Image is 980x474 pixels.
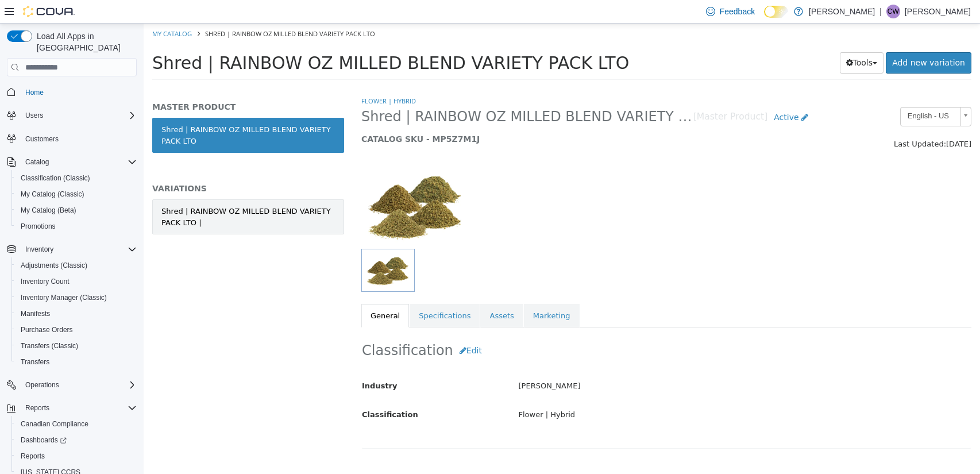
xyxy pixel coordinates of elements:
[2,83,141,100] button: Home
[16,355,137,369] span: Transfers
[266,280,336,305] a: Specifications
[21,242,137,256] span: Inventory
[218,387,275,395] span: Classification
[11,202,141,218] button: My Catalog (Beta)
[21,378,64,392] button: Operations
[21,309,50,318] span: Manifests
[757,84,812,102] span: English - US
[9,29,485,49] span: Shred | RAINBOW OZ MILLED BLEND VARIETY PACK LTO
[16,259,92,272] a: Adjustments (Classic)
[11,448,141,464] button: Reports
[16,307,137,321] span: Manifests
[21,357,49,367] span: Transfers
[25,157,49,167] span: Catalog
[905,5,971,18] p: [PERSON_NAME]
[21,84,137,99] span: Home
[11,354,141,370] button: Transfers
[16,275,137,288] span: Inventory Count
[16,339,83,353] a: Transfers (Classic)
[11,338,141,354] button: Transfers (Classic)
[16,323,137,337] span: Purchase Orders
[21,242,58,256] button: Inventory
[16,203,81,217] a: My Catalog (Beta)
[2,130,141,147] button: Customers
[16,323,78,337] a: Purchase Orders
[21,206,76,215] span: My Catalog (Beta)
[11,432,141,448] a: Dashboards
[25,111,43,120] span: Users
[550,89,624,98] small: [Master Product]
[16,417,93,431] a: Canadian Compliance
[25,245,53,254] span: Inventory
[2,154,141,170] button: Catalog
[21,109,48,122] button: Users
[21,419,88,429] span: Canadian Compliance
[11,306,141,322] button: Manifests
[9,160,200,170] h5: VARIATIONS
[764,18,765,18] span: Dark Mode
[757,83,828,103] a: English - US
[11,416,141,432] button: Canadian Compliance
[218,110,671,121] h5: CATALOG SKU - MP5Z7M1J
[630,89,655,98] span: Active
[9,94,200,129] a: Shred | RAINBOW OZ MILLED BLEND VARIETY PACK LTO
[886,5,900,18] div: Carmen Woytas
[11,186,141,202] button: My Catalog (Classic)
[11,170,141,186] button: Classification (Classic)
[337,280,379,305] a: Assets
[21,401,137,415] span: Reports
[21,155,137,169] span: Catalog
[16,449,137,463] span: Reports
[2,241,141,257] button: Inventory
[16,187,137,201] span: My Catalog (Classic)
[16,275,74,288] a: Inventory Count
[21,190,84,199] span: My Catalog (Classic)
[25,88,44,97] span: Home
[16,259,137,272] span: Adjustments (Classic)
[11,273,141,290] button: Inventory Count
[21,452,45,461] span: Reports
[218,139,326,225] img: 150
[16,417,137,431] span: Canadian Compliance
[16,433,71,447] a: Dashboards
[16,219,137,233] span: Promotions
[21,132,63,146] a: Customers
[16,433,137,447] span: Dashboards
[380,280,436,305] a: Marketing
[218,280,265,305] a: General
[11,290,141,306] button: Inventory Manager (Classic)
[9,6,48,14] a: My Catalog
[218,84,550,102] span: Shred | RAINBOW OZ MILLED BLEND VARIETY PACK LTO
[720,6,755,17] span: Feedback
[16,339,137,353] span: Transfers (Classic)
[16,171,137,185] span: Classification (Classic)
[16,187,89,201] a: My Catalog (Classic)
[742,29,828,50] a: Add new variation
[310,317,345,338] button: Edit
[2,400,141,416] button: Reports
[11,257,141,273] button: Adjustments (Classic)
[2,377,141,393] button: Operations
[16,291,137,305] span: Inventory Manager (Classic)
[16,219,60,233] a: Promotions
[218,73,272,82] a: Flower | Hybrid
[2,107,141,124] button: Users
[764,6,788,18] input: Dark Mode
[16,291,111,305] a: Inventory Manager (Classic)
[21,155,53,169] button: Catalog
[16,203,137,217] span: My Catalog (Beta)
[21,341,78,350] span: Transfers (Classic)
[16,449,49,463] a: Reports
[25,403,49,413] span: Reports
[366,353,836,373] div: [PERSON_NAME]
[21,378,137,392] span: Operations
[11,218,141,234] button: Promotions
[18,182,191,205] div: Shred | RAINBOW OZ MILLED BLEND VARIETY PACK LTO |
[25,134,59,144] span: Customers
[357,446,392,468] button: Edit
[21,325,73,334] span: Purchase Orders
[61,6,232,14] span: Shred | RAINBOW OZ MILLED BLEND VARIETY PACK LTO
[879,5,882,18] p: |
[32,30,137,53] span: Load All Apps in [GEOGRAPHIC_DATA]
[23,6,75,17] img: Cova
